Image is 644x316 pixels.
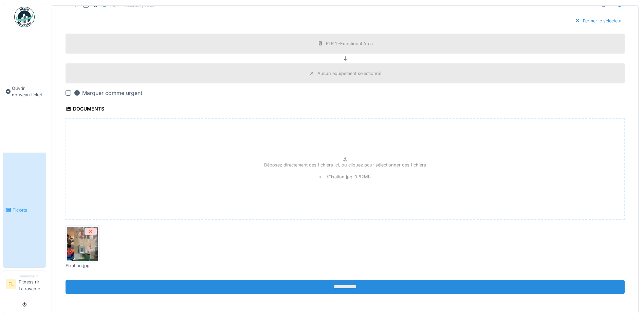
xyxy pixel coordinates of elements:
[14,7,35,27] img: Badge_color-CXgf-gQk.svg
[572,16,625,25] div: Fermer le sélecteur
[264,162,426,168] p: Déposez directement des fichiers ici, ou cliquez pour sélectionner des fichiers
[19,274,43,279] div: Demandeur
[66,104,104,115] div: Documents
[3,31,46,153] a: Ouvrir nouveau ticket
[66,262,99,269] div: Fixation.jpg
[326,40,373,47] div: RLR 1 -Functional Area
[13,207,43,213] span: Tickets
[6,279,16,289] li: FL
[67,227,98,261] img: vn20r2eetbq3seotq45av4xrurkl
[6,274,43,296] a: FL DemandeurFitness rlr La rasante
[319,174,371,180] li: ./Fixation.jpg - 0.82 Mb
[19,274,43,295] li: Fitness rlr La rasante
[74,89,142,97] div: Marquer comme urgent
[12,85,43,98] span: Ouvrir nouveau ticket
[317,70,381,77] div: Aucun équipement sélectionné
[3,153,46,268] a: Tickets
